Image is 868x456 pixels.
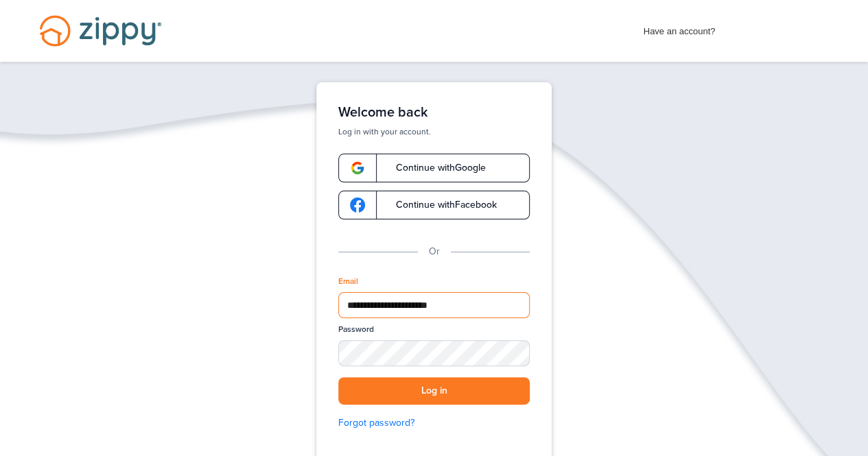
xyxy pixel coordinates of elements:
[338,324,374,335] label: Password
[338,126,530,137] p: Log in with your account.
[644,17,716,39] span: Have an account?
[338,416,530,431] a: Forgot password?
[338,292,530,318] input: Email
[338,191,530,219] a: google-logoContinue withFacebook
[338,104,530,121] h1: Welcome back
[429,244,440,259] p: Or
[350,160,365,176] img: google-logo
[338,154,530,182] a: google-logoContinue withGoogle
[338,276,358,287] label: Email
[350,197,365,213] img: google-logo
[338,377,530,405] button: Log in
[382,200,497,210] span: Continue with Facebook
[338,340,530,365] input: Password
[382,163,486,173] span: Continue with Google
